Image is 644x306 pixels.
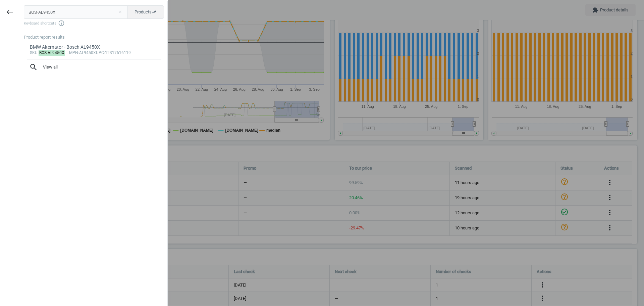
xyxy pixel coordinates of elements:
[127,5,164,19] button: Productsswap_horiz
[135,9,157,15] span: Products
[96,50,104,55] span: upc
[152,9,157,15] i: swap_horiz
[6,8,14,16] i: keyboard_backspace
[29,63,159,72] span: View all
[30,44,158,50] div: BMW Alternator - Bosch AL9450X
[30,50,158,56] div: : :AL9450X :12317616119
[24,20,164,27] span: Keyboard shortcuts
[30,50,38,55] span: sku
[2,4,17,20] button: keyboard_backspace
[39,50,65,56] mark: BOS-AL9450X
[24,34,167,40] div: Product report results
[115,9,125,15] button: Close
[58,20,65,27] i: info_outline
[24,60,164,75] button: searchView all
[24,5,128,19] input: Enter the SKU or product name
[69,50,78,55] span: mpn
[29,63,38,72] i: search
